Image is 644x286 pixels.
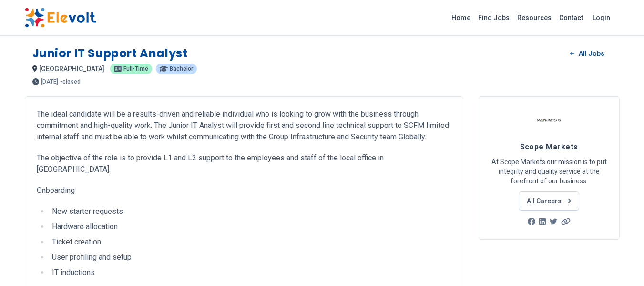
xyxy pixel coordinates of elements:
p: The ideal candidate will be a results-driven and reliable individual who is looking to grow with ... [37,108,451,143]
a: Contact [555,10,587,25]
li: Ticket creation [49,236,451,248]
li: New starter requests [49,206,451,217]
a: Find Jobs [474,10,513,25]
span: [GEOGRAPHIC_DATA] [39,65,104,73]
span: bachelor [170,66,193,72]
span: full-time [123,66,148,72]
p: - closed [60,79,81,85]
a: Login [587,8,616,27]
a: All Careers [519,191,579,211]
p: Onboarding [37,185,451,196]
li: User profiling and setup [49,252,451,263]
a: All Jobs [562,46,612,61]
a: Resources [513,10,555,25]
p: At Scope Markets our mission is to put integrity and quality service at the forefront of our busi... [491,157,608,186]
a: Home [448,10,474,25]
h1: Junior IT Support Analyst [32,46,188,61]
img: Scope Markets [537,108,561,132]
p: The objective of the role is to provide L1 and L2 support to the employees and staff of the local... [37,152,451,175]
img: Elevolt [25,8,96,28]
li: IT inductions [49,267,451,278]
span: [DATE] [41,79,58,85]
li: Hardware allocation [49,221,451,233]
span: Scope Markets [520,142,578,151]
